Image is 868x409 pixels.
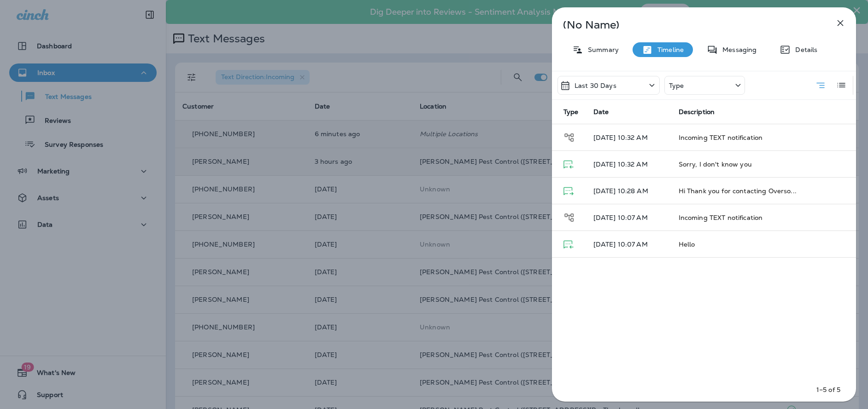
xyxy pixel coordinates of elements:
[791,46,817,53] p: Details
[679,240,695,248] span: Hello
[593,214,664,221] p: [DATE] 10:07 AM
[563,240,574,248] span: Text Message - Received
[563,160,574,168] span: Text Message - Received
[563,213,575,221] span: Journey
[593,187,664,195] p: [DATE] 10:28 AM
[575,82,616,89] p: Last 30 Days
[811,76,830,95] button: Summary View
[593,108,609,116] span: Date
[679,133,763,142] span: Incoming TEXT notification
[563,108,579,116] span: Type
[832,76,850,94] button: Log View
[718,46,757,53] p: Messaging
[679,187,797,195] span: Hi Thank you for contacting Overso...
[593,134,664,141] p: [DATE] 10:32 AM
[593,241,664,248] p: [DATE] 10:07 AM
[653,46,684,53] p: Timeline
[593,161,664,168] p: [DATE] 10:32 AM
[563,21,815,29] p: (No Name)
[679,108,715,116] span: Description
[679,213,763,222] span: Incoming TEXT notification
[583,46,619,53] p: Summary
[669,82,684,89] p: Type
[816,385,840,394] p: 1–5 of 5
[563,132,575,141] span: Journey
[679,160,752,168] span: Sorry, I don't know you
[563,186,574,195] span: Text Message - Delivered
